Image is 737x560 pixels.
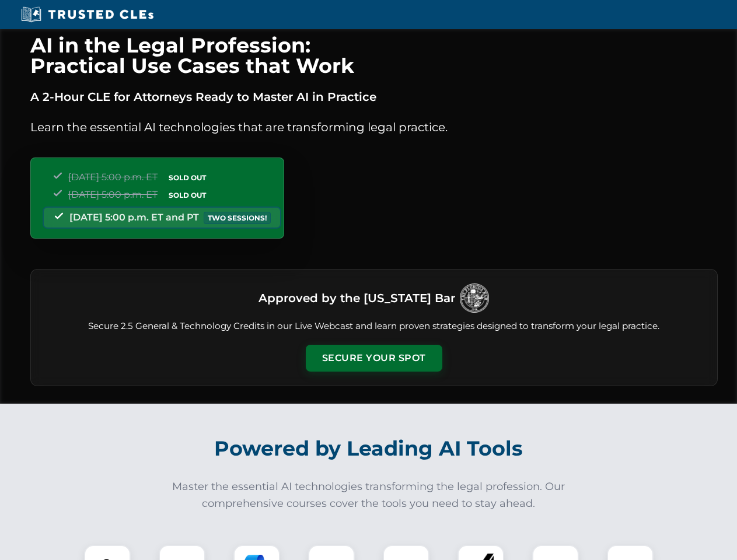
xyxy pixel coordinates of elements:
p: Master the essential AI technologies transforming the legal profession. Our comprehensive courses... [165,478,573,512]
p: Secure 2.5 General & Technology Credits in our Live Webcast and learn proven strategies designed ... [45,320,703,333]
h1: AI in the Legal Profession: Practical Use Cases that Work [30,35,718,76]
span: [DATE] 5:00 p.m. ET [68,171,158,183]
span: [DATE] 5:00 p.m. ET [68,189,158,200]
button: Secure Your Spot [306,345,442,372]
p: A 2-Hour CLE for Attorneys Ready to Master AI in Practice [30,87,718,106]
span: SOLD OUT [165,189,210,201]
h3: Approved by the [US_STATE] Bar [259,288,455,309]
h2: Powered by Leading AI Tools [46,428,692,469]
span: SOLD OUT [165,171,210,184]
p: Learn the essential AI technologies that are transforming legal practice. [30,118,718,136]
img: Trusted CLEs [18,6,157,23]
img: Logo [460,283,489,313]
